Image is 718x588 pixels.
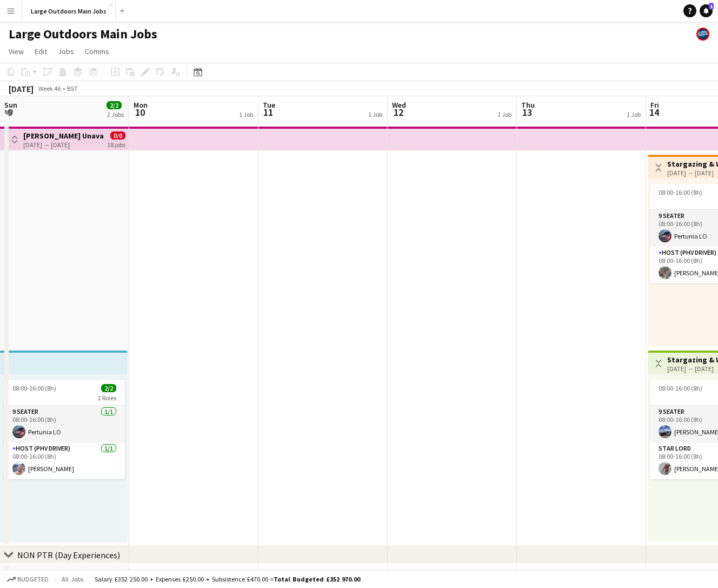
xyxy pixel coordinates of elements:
span: 08:00-16:00 (8h) [659,188,702,196]
a: Comms [81,44,114,58]
span: 08:00-16:00 (8h) [12,384,56,392]
span: Wed [392,100,406,110]
div: 2 Jobs [107,110,124,118]
span: Fri [650,100,659,110]
app-card-role: Host (PHV Driver)1/108:00-16:00 (8h)[PERSON_NAME] [4,442,125,479]
a: Edit [30,44,51,58]
app-card-role: 9 Seater1/108:00-16:00 (8h)Pertunia LO [4,406,125,442]
span: Edit [35,47,47,56]
span: 2/2 [101,384,116,392]
div: 1 Job [627,110,641,118]
span: Tue [263,100,275,110]
div: [DATE] → [DATE] [23,141,104,149]
div: [DATE] [9,83,34,94]
a: 1 [700,4,713,17]
span: 1 [709,3,714,10]
h3: [PERSON_NAME] Unavailable [23,131,104,141]
span: View [9,47,24,56]
div: Salary £352 250.00 + Expenses £250.00 + Subsistence £470.00 = [95,575,360,583]
span: 0/0 [110,131,125,140]
div: 1 Job [497,110,511,118]
span: Mon [134,100,148,110]
span: Comms [85,47,109,56]
h1: Large Outdoors Main Jobs [9,26,157,42]
span: Budgeted [17,576,49,583]
a: Jobs [54,44,78,58]
span: 2/2 [107,101,122,109]
span: 9 [3,106,17,118]
span: Jobs [58,47,74,56]
span: Thu [521,100,535,110]
span: 14 [649,106,659,118]
span: 2 Roles [98,394,116,402]
div: 1 Job [368,110,382,118]
span: All jobs [59,575,85,583]
app-user-avatar: Large Outdoors Office [696,28,709,41]
span: Sun [4,100,17,110]
app-job-card: 08:00-16:00 (8h)2/22 Roles9 Seater1/108:00-16:00 (8h)Pertunia LOHost (PHV Driver)1/108:00-16:00 (... [4,380,125,479]
span: Week 46 [36,84,63,93]
div: 1 Job [239,110,253,118]
div: BST [67,84,78,93]
a: View [4,44,28,58]
span: 08:00-16:00 (8h) [659,384,702,392]
div: 18 jobs [107,140,125,149]
button: Budgeted [5,573,50,585]
div: NON PTR (Day Experiences) [17,550,120,560]
span: 10 [132,106,148,118]
span: 11 [261,106,275,118]
span: Total Budgeted £352 970.00 [274,575,360,583]
span: 12 [390,106,406,118]
button: Large Outdoors Main Jobs [22,1,116,22]
span: 13 [520,106,535,118]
